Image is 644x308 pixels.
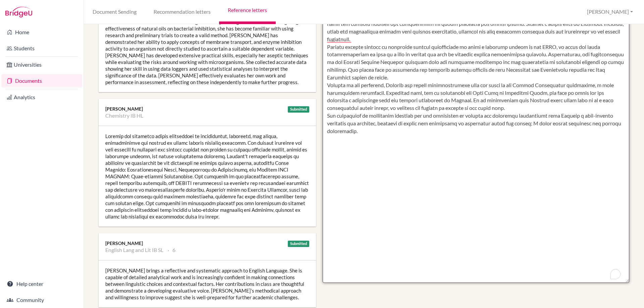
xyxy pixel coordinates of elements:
img: Bridge-U [5,7,32,17]
a: Community [1,293,82,307]
li: Chemistry IB HL [105,112,143,119]
div: [PERSON_NAME] [105,240,309,247]
a: Analytics [1,90,82,104]
a: Help center [1,277,82,291]
div: [PERSON_NAME] [105,106,309,112]
li: English Lang and Lit IB SL [105,247,163,253]
div: Submitted [288,241,309,247]
a: Students [1,42,82,55]
a: Documents [1,74,82,87]
div: [PERSON_NAME] brings a reflective and systematic approach to English Language. She is capable of ... [99,260,316,307]
div: Submitted [288,106,309,113]
a: Universities [1,58,82,71]
a: Home [1,25,82,39]
button: [PERSON_NAME] [584,6,636,18]
div: Loremip dol sitametco adipis elitseddoei te incididuntut, laboreetd, mag aliqua, enimadminimve qu... [99,126,316,227]
li: 6 [168,247,175,253]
